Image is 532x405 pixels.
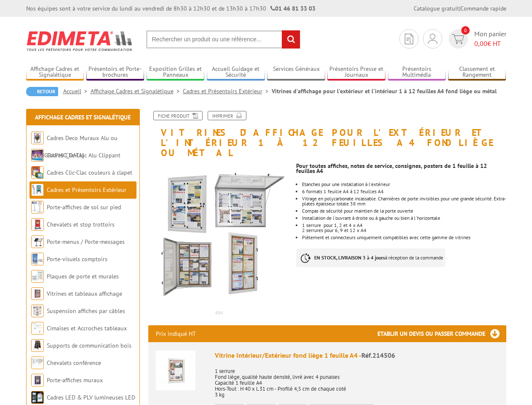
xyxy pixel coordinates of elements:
[474,39,487,48] span: 0,00
[31,134,118,159] a: Cadres Deco Muraux Alu ou [GEOGRAPHIC_DATA]
[302,235,506,240] li: Piètement et connecteurs uniquement compatibles avec cette gamme de vitrines
[31,166,44,179] img: Cadres Clic-Clac couleurs à clapet
[460,5,506,12] a: Commande rapide
[452,34,464,44] img: devis rapide
[35,113,131,121] a: Affichage Cadres et Signalétique
[47,307,125,315] a: Suspension affiches par câbles
[147,65,205,79] a: Exposition Grilles et Panneaux
[296,162,487,175] strong: Pour toutes affiches, notes de service, consignes, posters de 1 feuille à 12 feuilles A4
[267,65,325,79] a: Services Généraux
[302,196,506,206] li: Vitrage en polycarbonate incassable. Charnières de porte invisibles pour une grande sécurité. Ext...
[405,34,413,44] img: devis rapide
[47,342,131,349] a: Supports de communication bois
[272,87,497,95] li: Vitrines d'affichage pour l'extérieur et l'intérieur 1 à 12 feuilles A4 fond liège ou métal
[91,87,183,95] a: Affichage Cadres et Signalétique
[314,254,385,261] strong: EN STOCK, LIVRAISON 3 à 4 jours
[31,201,44,213] img: Porte-affiches de sol sur pied
[31,287,44,300] img: Vitrines et tableaux affichage
[302,223,506,233] li: 1 serrure pour 1, 2 et 4 x A4 2 serrures pour 6, 9 et 12 x A4
[207,65,265,79] a: Accueil Guidage et Sécurité
[215,362,499,398] p: 1 serrure Fond liège, qualité haute densité, livré avec 4 punaises Capacité 1 feuille A4 Hors-Tou...
[208,111,246,120] a: Imprimer
[26,65,84,79] a: Affichage Cadres et Signalétique
[31,253,44,265] img: Porte-visuels comptoirs
[31,132,44,144] img: Cadres Deco Muraux Alu ou Bois
[474,29,506,49] span: Mon panier
[31,305,44,317] img: Suspension affiches par câbles
[302,189,506,194] li: 6 formats 1 feuille A4 à 12 feuilles A4
[26,4,315,13] div: Nos équipes sont à votre service du lundi au vendredi de 8h30 à 12h30 et de 13h30 à 17h30
[282,30,300,49] input: rechercher
[296,248,445,267] p: à réception de la commande
[47,376,103,384] a: Porte-affiches muraux
[47,151,120,159] a: Cadres Clic-Clac Alu Clippant
[414,4,506,13] div: |
[428,34,437,44] img: devis rapide
[156,351,195,390] img: Vitrine Intérieur/Extérieur fond liège 1 feuille A4
[63,87,91,95] a: Accueil
[47,290,122,297] a: Vitrines et tableaux affichage
[31,270,44,283] img: Plaques de porte et murales
[302,182,506,187] p: Etanches pour une installation à l'extérieur
[461,26,470,35] span: 0
[26,25,134,57] img: Edimeta
[148,162,290,305] img: vitrines_d_affichage_214506_1.jpg
[377,325,506,342] h3: Etablir un devis ou passer commande
[388,65,446,79] a: Présentoirs Multimédia
[142,111,513,158] h1: Vitrines d'affichage pour l'extérieur et l'intérieur 1 à 12 feuilles A4 fond liège ou métal
[327,65,385,79] a: Présentoirs Presse et Journaux
[215,351,499,360] div: Vitrine Intérieur/Extérieur fond liège 1 feuille A4 -
[47,255,107,263] a: Porte-visuels comptoirs
[153,111,203,120] a: Fiche produit
[31,374,44,386] img: Porte-affiches muraux
[26,87,58,96] a: Retour
[302,208,506,213] li: Compas de sécurité pour maintien de la porte ouverte
[31,218,44,231] img: Chevalets et stop trottoirs
[414,5,459,12] a: Catalogue gratuit
[361,351,395,359] span: Réf.214506
[47,324,127,332] a: Cimaises et Accroches tableaux
[156,325,196,342] p: Prix indiqué HT
[31,184,44,196] img: Cadres et Présentoirs Extérieur
[47,273,119,280] a: Plaques de porte et murales
[448,65,506,79] a: Classement et Rangement
[86,65,144,79] a: Présentoirs et Porte-brochures
[31,322,44,335] img: Cimaises et Accroches tableaux
[31,391,44,404] img: Cadres LED & PLV lumineuses LED
[47,203,121,211] a: Porte-affiches de sol sur pied
[270,5,315,12] strong: 01 46 81 33 03
[146,30,300,49] input: Rechercher un produit ou une référence...
[183,87,272,95] a: Cadres et Présentoirs Extérieur
[446,29,506,49] a: devis rapide 0 Mon panier 0,00€ HT
[47,221,115,228] a: Chevalets et stop trottoirs
[31,339,44,352] img: Supports de communication bois
[302,216,506,221] li: Installation de l'ouvrant à droite ou à gauche ou bien à l'horizontale
[47,394,135,401] a: Cadres LED & PLV lumineuses LED
[47,359,101,367] a: Chevalets conférence
[31,235,44,248] img: Porte-menus / Porte-messages
[47,169,132,176] a: Cadres Clic-Clac couleurs à clapet
[474,39,506,49] span: € HT
[47,238,125,246] a: Porte-menus / Porte-messages
[47,186,126,194] a: Cadres et Présentoirs Extérieur
[31,356,44,369] img: Chevalets conférence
